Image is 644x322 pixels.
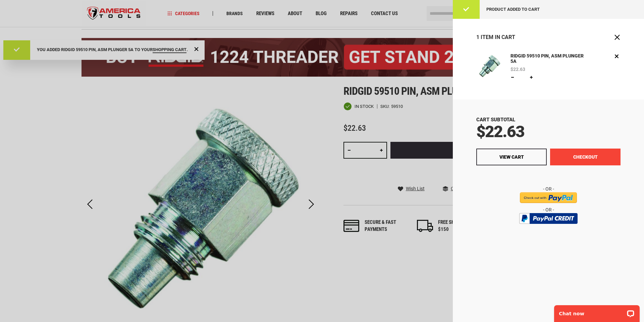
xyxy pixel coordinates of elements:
[486,7,540,12] span: Product added to cart
[476,34,479,40] span: 1
[511,67,525,72] span: $22.63
[550,301,644,322] iframe: LiveChat chat widget
[550,149,621,165] button: Checkout
[476,117,515,123] span: Cart Subtotal
[476,149,547,165] a: View Cart
[614,34,621,41] button: Close
[476,122,524,141] span: $22.63
[481,34,515,40] span: Item in Cart
[523,226,574,233] img: btn_bml_text.png
[476,52,502,79] img: RIDGID 59510 PIN, ASM PLUNGER 5A
[509,52,586,65] a: RIDGID 59510 PIN, ASM PLUNGER 5A
[499,154,524,160] span: View Cart
[476,52,502,81] a: RIDGID 59510 PIN, ASM PLUNGER 5A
